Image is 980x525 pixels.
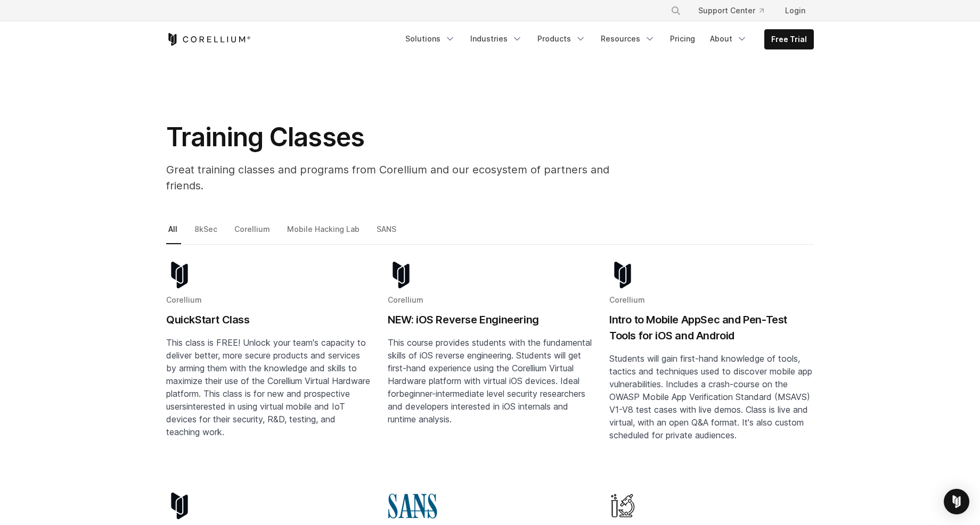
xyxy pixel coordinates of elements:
a: Solutions [399,29,462,48]
div: Navigation Menu [658,1,814,20]
span: Corellium [609,295,645,304]
span: beginner-intermediate level security researchers and developers interested in iOS internals and r... [388,388,585,424]
a: Mobile Hacking Lab [285,222,363,245]
h2: QuickStart Class [166,312,371,328]
span: Corellium [166,295,202,304]
a: Pricing [664,29,701,48]
span: This class is FREE! Unlock your team's capacity to deliver better, more secure products and servi... [166,337,370,412]
img: corellium-logo-icon-dark [609,262,636,288]
a: Blog post summary: Intro to Mobile AppSec and Pen-Test Tools for iOS and Android [609,262,814,476]
a: Corellium Home [166,33,251,46]
span: interested in using virtual mobile and IoT devices for their security, R&D, testing, and teaching... [166,401,345,437]
img: corellium-logo-icon-dark [166,493,193,519]
img: corellium-logo-icon-dark [166,262,193,288]
h2: NEW: iOS Reverse Engineering [388,312,592,328]
h2: Intro to Mobile AppSec and Pen-Test Tools for iOS and Android [609,312,814,344]
a: SANS [374,222,400,245]
span: Students will gain first-hand knowledge of tools, tactics and techniques used to discover mobile ... [609,353,812,440]
a: Industries [464,29,529,48]
a: Blog post summary: NEW: iOS Reverse Engineering [388,262,592,476]
span: Corellium [388,295,423,304]
a: Support Center [690,1,772,20]
a: All [166,222,181,245]
img: corellium-logo-icon-dark [388,262,414,288]
img: Mobile Hacking Lab - Graphic Only [609,493,636,519]
p: This course provides students with the fundamental skills of iOS reverse engineering. Students wi... [388,336,592,426]
div: Navigation Menu [399,29,814,49]
a: Resources [594,29,661,48]
a: Free Trial [765,30,813,49]
a: Login [777,1,814,20]
a: Products [531,29,592,48]
img: sans-logo-cropped [388,493,438,519]
h1: Training Classes [166,121,646,153]
button: Search [666,1,685,20]
div: Open Intercom Messenger [944,489,969,514]
a: Blog post summary: QuickStart Class [166,262,371,476]
a: Corellium [232,222,274,245]
a: About [704,29,754,48]
p: Great training classes and programs from Corellium and our ecosystem of partners and friends. [166,162,646,194]
a: 8kSec [192,222,221,245]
